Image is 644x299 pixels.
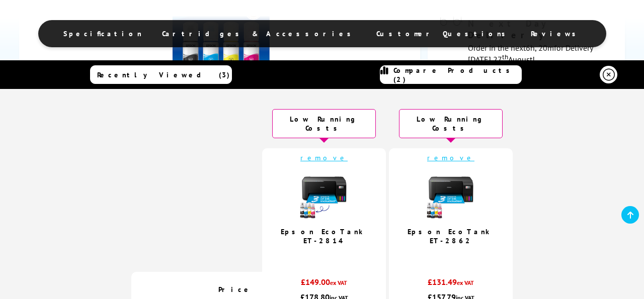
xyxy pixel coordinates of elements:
a: remove [427,153,474,162]
span: Cartridges & Accessories [162,29,356,38]
a: Epson EcoTank ET-2814 [281,227,367,245]
span: ex VAT [457,279,474,286]
sup: th [502,52,508,61]
span: 4.7 [442,250,454,262]
a: Recently Viewed (3) [90,65,232,84]
div: Low Running Costs [399,109,503,138]
div: £149.00 [272,277,376,292]
img: epson-et-2814-3-years-of-ink-small.jpg [299,170,349,220]
a: Epson EcoTank ET-2862 [408,227,494,245]
a: remove [300,153,348,162]
span: Compare Products (2) [393,66,521,84]
span: Recently Viewed (3) [97,70,230,79]
a: Compare Products (2) [380,65,522,84]
div: £131.49 [399,277,503,292]
div: Low Running Costs [272,109,376,138]
span: / 5 [328,250,338,262]
span: Reviews [531,29,581,38]
span: Price [218,285,252,294]
span: ex VAT [330,279,347,286]
span: / 5 [454,250,465,262]
img: epson-et-2862-ink-included-small.jpg [426,170,476,220]
span: Specification [63,29,142,38]
span: Customer Questions [376,29,511,38]
span: 4.7 [315,250,328,262]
